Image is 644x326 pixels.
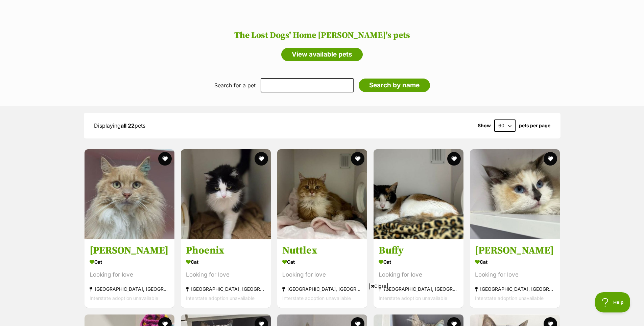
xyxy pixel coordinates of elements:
label: Search for a pet [214,82,256,88]
a: [PERSON_NAME] Cat Looking for love [GEOGRAPHIC_DATA], [GEOGRAPHIC_DATA] Interstate adoption unava... [85,239,174,308]
div: Cat [90,257,169,267]
div: [GEOGRAPHIC_DATA], [GEOGRAPHIC_DATA] [186,285,266,294]
img: Buffy [374,149,463,239]
div: Cat [379,257,458,267]
div: Cat [282,257,362,267]
a: View available pets [281,48,363,61]
div: Looking for love [475,270,555,280]
div: Cat [475,257,555,267]
button: favourite [255,152,268,166]
img: Marjorie [470,149,560,239]
div: [GEOGRAPHIC_DATA], [GEOGRAPHIC_DATA] [379,285,458,294]
button: favourite [158,152,172,166]
div: [GEOGRAPHIC_DATA], [GEOGRAPHIC_DATA] [282,285,362,294]
img: Aslan [85,149,174,239]
span: Close [369,283,388,289]
img: Nuttlex [277,149,367,239]
button: favourite [544,152,557,166]
div: Looking for love [379,270,458,280]
div: Looking for love [186,270,266,280]
h2: The Lost Dogs' Home [PERSON_NAME]'s pets [7,30,637,41]
a: Buffy Cat Looking for love [GEOGRAPHIC_DATA], [GEOGRAPHIC_DATA] Interstate adoption unavailable f... [374,239,463,308]
h3: [PERSON_NAME] [475,244,555,257]
h3: [PERSON_NAME] [90,244,169,257]
h3: Phoenix [186,244,266,257]
button: favourite [351,152,364,166]
button: favourite [447,152,461,166]
h3: Buffy [379,244,458,257]
strong: all 22 [121,122,135,129]
div: Cat [186,257,266,267]
div: Looking for love [90,270,169,280]
span: Interstate adoption unavailable [90,296,158,301]
a: [PERSON_NAME] Cat Looking for love [GEOGRAPHIC_DATA], [GEOGRAPHIC_DATA] Interstate adoption unava... [470,239,560,308]
span: Show [478,123,491,128]
span: Interstate adoption unavailable [475,296,544,301]
div: Looking for love [282,270,362,280]
a: Nuttlex Cat Looking for love [GEOGRAPHIC_DATA], [GEOGRAPHIC_DATA] Interstate adoption unavailable... [277,239,367,308]
a: Phoenix Cat Looking for love [GEOGRAPHIC_DATA], [GEOGRAPHIC_DATA] Interstate adoption unavailable... [181,239,271,308]
input: Search by name [359,79,430,92]
img: Phoenix [181,149,271,239]
label: pets per page [519,123,550,128]
iframe: Help Scout Beacon - Open [595,292,630,312]
span: Displaying pets [94,122,145,129]
div: [GEOGRAPHIC_DATA], [GEOGRAPHIC_DATA] [90,285,169,294]
iframe: Advertisement [158,292,486,323]
div: [GEOGRAPHIC_DATA], [GEOGRAPHIC_DATA] [475,285,555,294]
h3: Nuttlex [282,244,362,257]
